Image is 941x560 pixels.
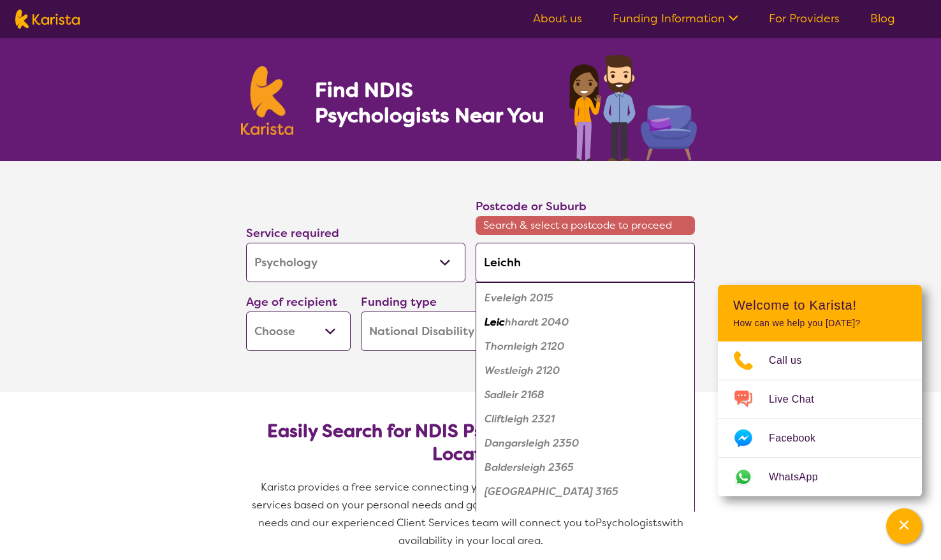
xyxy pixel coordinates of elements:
span: Facebook [769,429,831,448]
div: Oakleigh South 3167 [482,504,689,528]
div: Leichhardt 2040 [482,310,689,334]
em: Dangarsleigh 2350 [485,436,579,450]
img: Karista logo [15,10,80,29]
a: Blog [870,11,895,26]
img: Karista logo [241,66,293,135]
label: Service required [246,226,339,241]
div: Eveleigh 2015 [482,286,689,310]
div: Channel Menu [718,285,922,496]
h2: Easily Search for NDIS Psychologists by Need & Location [256,420,685,466]
img: psychology [565,50,700,161]
div: Thornleigh 2120 [482,334,689,359]
a: For Providers [769,11,840,26]
em: Eveleigh 2015 [485,291,553,305]
span: Psychologists [595,516,662,529]
div: Cliftleigh 2321 [482,407,689,431]
div: Westleigh 2120 [482,359,689,383]
h2: Welcome to Karista! [733,298,907,313]
ul: Choose channel [718,341,922,496]
input: Type [476,243,695,282]
em: Baldersleigh 2365 [485,461,574,474]
p: How can we help you [DATE]? [733,318,907,329]
div: Sadleir 2168 [482,383,689,407]
div: Baldersleigh 2365 [482,456,689,480]
div: Dangarsleigh 2350 [482,431,689,456]
label: Postcode or Suburb [476,199,587,214]
em: hhardt 2040 [505,315,569,329]
label: Funding type [361,294,437,310]
span: Search & select a postcode to proceed [476,216,695,235]
button: Channel Menu [886,508,922,544]
span: Call us [769,351,817,370]
em: Westleigh 2120 [485,364,560,377]
a: Web link opens in a new tab. [718,458,922,496]
span: WhatsApp [769,468,833,487]
a: Funding Information [613,11,738,26]
em: Leic [485,315,505,329]
em: [GEOGRAPHIC_DATA] 3165 [485,485,618,498]
div: Bentleigh East 3165 [482,480,689,504]
label: Age of recipient [246,294,337,310]
em: Cliftleigh 2321 [485,412,555,426]
em: Oakleigh South 3167 [485,509,586,522]
h1: Find NDIS Psychologists Near You [315,77,551,128]
span: Karista provides a free service connecting you with Psychologists and other disability services b... [252,480,692,529]
a: About us [533,11,582,26]
em: Thornleigh 2120 [485,340,564,353]
em: Sadleir 2168 [485,388,544,401]
span: Live Chat [769,390,829,409]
